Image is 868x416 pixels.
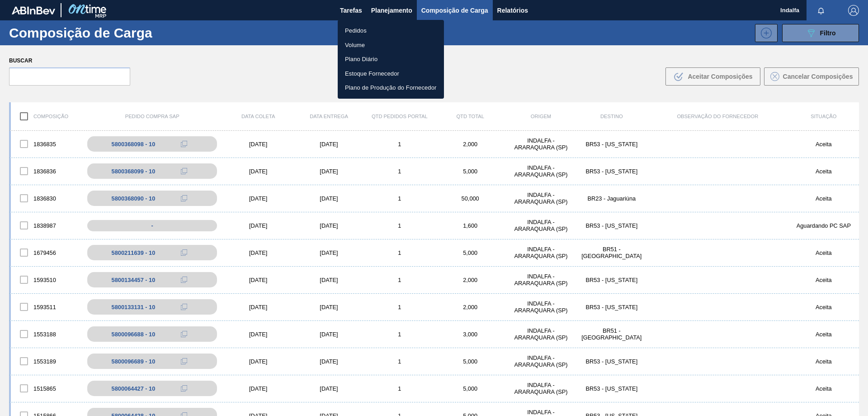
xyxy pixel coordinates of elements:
[338,52,444,67] a: Plano Diário
[338,81,444,95] a: Plano de Produção do Fornecedor
[338,24,444,38] a: Pedidos
[338,67,444,81] a: Estoque Fornecedor
[338,38,444,53] a: Volume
